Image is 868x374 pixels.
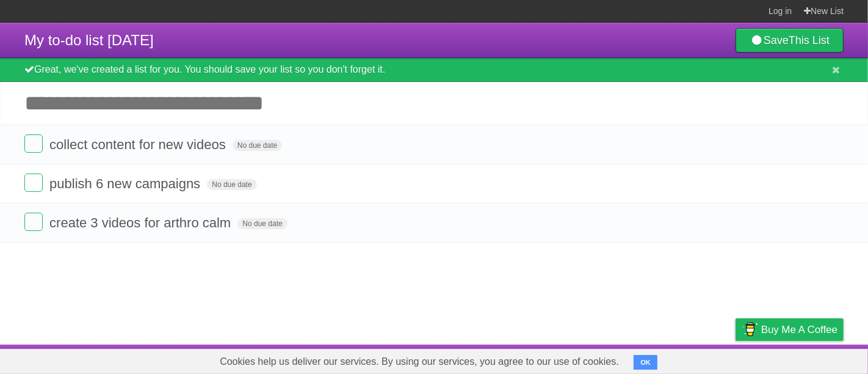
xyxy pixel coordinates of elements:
span: No due date [233,140,282,151]
a: Suggest a feature [767,348,844,371]
span: Buy me a coffee [761,319,837,340]
img: Buy me a coffee [742,319,758,340]
a: Developers [613,348,663,371]
span: Cookies help us deliver our services. By using our services, you agree to our use of cookies. [208,350,631,374]
span: My to-do list [DATE] [24,32,154,48]
a: Buy me a coffee [736,318,844,341]
span: create 3 videos for arthro calm [49,215,234,230]
span: No due date [237,218,287,229]
span: No due date [207,179,256,190]
span: publish 6 new campaigns [49,176,203,191]
b: This List [789,34,830,46]
a: SaveThis List [736,28,844,53]
label: Done [24,134,43,153]
label: Done [24,213,43,231]
a: Terms [678,348,705,371]
button: OK [634,355,657,370]
label: Done [24,174,43,192]
a: About [573,348,599,371]
span: collect content for new videos [49,137,229,152]
a: Privacy [720,348,751,371]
